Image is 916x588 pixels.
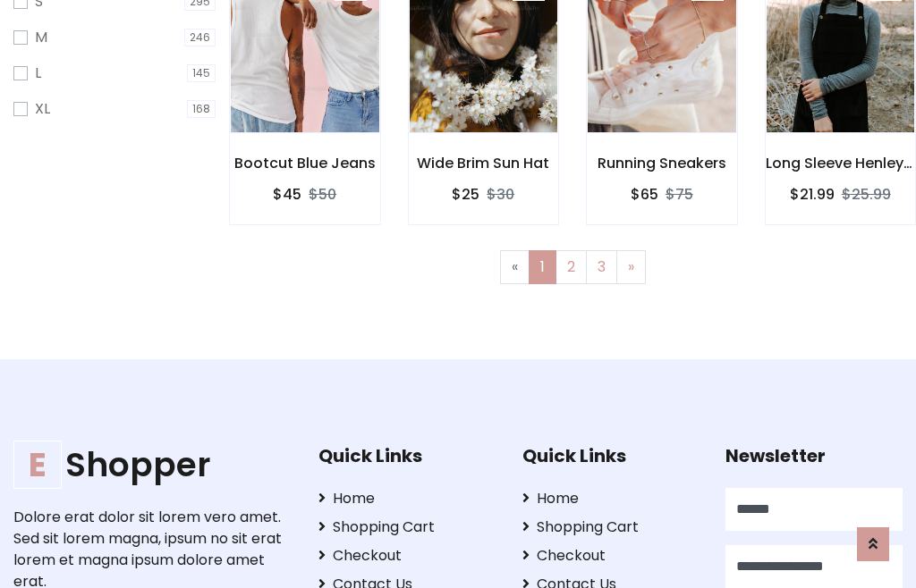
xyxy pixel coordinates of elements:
a: Shopping Cart [318,517,496,538]
del: $25.99 [842,184,891,205]
h6: $65 [631,186,658,203]
a: Home [522,488,700,509]
del: $75 [666,184,693,205]
a: Checkout [318,545,496,567]
h1: Shopper [13,445,291,485]
a: Home [318,488,496,509]
h6: Wide Brim Sun Hat [409,155,559,172]
span: E [13,441,62,489]
del: $50 [309,184,336,205]
h5: Quick Links [522,445,700,466]
a: Shopping Cart [522,517,700,538]
h5: Newsletter [725,445,903,466]
nav: Page navigation [242,250,903,284]
a: 1 [529,250,556,284]
span: 246 [184,29,216,46]
h6: Running Sneakers [587,155,737,172]
span: » [628,256,634,277]
h6: Long Sleeve Henley T-Shirt [766,155,916,172]
label: L [35,63,41,84]
a: Checkout [522,545,700,567]
span: 168 [187,100,216,118]
label: XL [35,98,50,120]
h6: $21.99 [790,186,835,203]
h6: $25 [452,186,479,203]
a: Next [616,250,646,284]
a: 2 [556,250,587,284]
del: $30 [487,184,514,205]
a: EShopper [13,445,291,485]
label: M [35,27,47,48]
span: 145 [187,64,216,82]
h6: Bootcut Blue Jeans [230,155,380,172]
h5: Quick Links [318,445,496,466]
h6: $45 [273,186,301,203]
a: 3 [586,250,617,284]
